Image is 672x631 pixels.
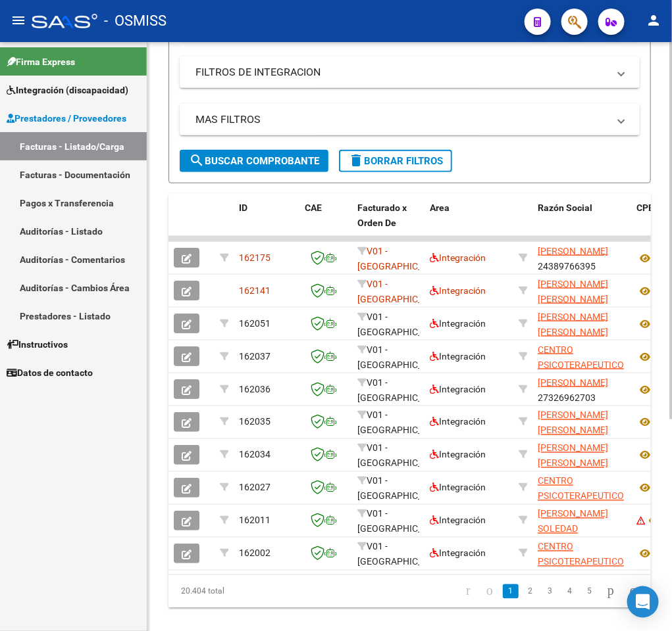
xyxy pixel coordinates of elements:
[538,542,627,597] span: CENTRO PSICOTERAPEUTICO [GEOGRAPHIC_DATA] S.A
[430,417,486,427] span: Integración
[538,310,626,337] div: 27309848409
[430,285,486,296] span: Integración
[538,344,627,400] span: CENTRO PSICOTERAPEUTICO [GEOGRAPHIC_DATA] S.A
[239,252,271,263] span: 162175
[582,584,598,599] a: 5
[538,509,608,534] span: [PERSON_NAME] SOLEDAD
[532,194,631,252] datatable-header-cell: Razón Social
[542,584,558,599] a: 3
[348,155,443,167] span: Borrar Filtros
[521,580,540,603] li: page 2
[538,377,608,388] span: [PERSON_NAME]
[540,580,560,603] li: page 3
[602,584,620,599] a: go to next page
[538,202,592,213] span: Razón Social
[523,584,538,599] a: 2
[299,194,352,252] datatable-header-cell: CAE
[7,83,128,97] span: Integración (discapacidad)
[195,112,608,127] mat-panel-title: MAS FILTROS
[538,342,626,370] div: 30712040145
[430,482,486,493] span: Integración
[430,450,486,460] span: Integración
[239,482,271,493] span: 162027
[538,375,626,403] div: 27326962703
[538,408,626,436] div: 27395077835
[538,246,608,256] span: [PERSON_NAME]
[239,548,271,559] span: 162002
[189,152,205,168] mat-icon: search
[430,384,486,394] span: Integración
[339,150,452,172] button: Borrar Filtros
[560,580,580,603] li: page 4
[239,318,271,329] span: 162051
[538,277,626,304] div: 23184613794
[480,584,499,599] a: go to previous page
[636,202,660,213] span: CPBT
[239,417,271,427] span: 162035
[425,194,513,252] datatable-header-cell: Area
[168,575,263,608] div: 20.404 total
[430,252,486,263] span: Integración
[239,515,271,526] span: 162011
[430,515,486,526] span: Integración
[7,365,93,380] span: Datos de contacto
[180,104,640,135] mat-expansion-panel-header: MAS FILTROS
[7,337,68,352] span: Instructivos
[538,441,626,469] div: 27295715982
[352,194,425,252] datatable-header-cell: Facturado x Orden De
[538,474,626,502] div: 30712040145
[538,443,608,469] span: [PERSON_NAME] [PERSON_NAME]
[239,450,271,460] span: 162034
[430,202,450,213] span: Area
[538,312,608,337] span: [PERSON_NAME] [PERSON_NAME]
[624,584,642,599] a: go to last page
[195,65,608,80] mat-panel-title: FILTROS DE INTEGRACION
[627,586,659,618] div: Open Intercom Messenger
[7,55,75,69] span: Firma Express
[580,580,600,603] li: page 5
[104,7,167,35] span: - OSMISS
[357,202,407,228] span: Facturado x Orden De
[538,507,626,534] div: 27322170217
[501,580,521,603] li: page 1
[11,12,26,28] mat-icon: menu
[7,111,126,126] span: Prestadores / Proveedores
[538,279,608,304] span: [PERSON_NAME] [PERSON_NAME]
[239,285,271,296] span: 162141
[646,12,661,28] mat-icon: person
[348,152,364,168] mat-icon: delete
[239,351,271,362] span: 162037
[430,318,486,329] span: Integración
[538,244,626,271] div: 24389766395
[503,584,519,599] a: 1
[460,584,477,599] a: go to first page
[239,384,271,394] span: 162036
[562,584,578,599] a: 4
[538,540,626,567] div: 30712040145
[430,351,486,362] span: Integración
[180,57,640,88] mat-expansion-panel-header: FILTROS DE INTEGRACION
[180,150,328,172] button: Buscar Comprobante
[234,194,299,252] datatable-header-cell: ID
[538,476,627,531] span: CENTRO PSICOTERAPEUTICO [GEOGRAPHIC_DATA] S.A
[305,202,322,213] span: CAE
[189,155,319,167] span: Buscar Comprobante
[239,202,247,213] span: ID
[538,410,608,436] span: [PERSON_NAME] [PERSON_NAME]
[430,548,486,559] span: Integración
